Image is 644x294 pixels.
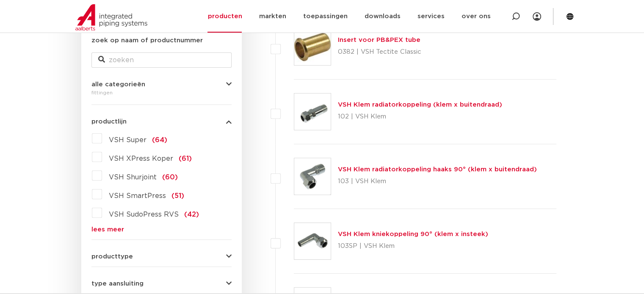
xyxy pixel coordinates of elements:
[91,118,232,125] button: productlijn
[338,231,488,237] a: VSH Klem kniekoppeling 90° (klem x insteek)
[109,155,173,162] span: VSH XPress Koper
[91,52,232,68] input: zoeken
[109,174,157,181] span: VSH Shurjoint
[171,192,184,199] span: (51)
[91,226,232,233] a: lees meer
[162,174,178,181] span: (60)
[294,29,331,65] img: Thumbnail for Insert voor PB&PEX tube
[184,211,199,218] span: (42)
[294,158,331,195] img: Thumbnail for VSH Klem radiatorkoppeling haaks 90° (klem x buitendraad)
[91,253,232,260] button: producttype
[91,81,232,88] button: alle categorieën
[338,175,537,188] p: 103 | VSH Klem
[338,239,488,253] p: 103SP | VSH Klem
[338,45,421,59] p: 0382 | VSH Tectite Classic
[91,118,127,125] span: productlijn
[109,137,146,143] span: VSH Super
[338,166,537,173] a: VSH Klem radiatorkoppeling haaks 90° (klem x buitendraad)
[91,88,232,98] div: fittingen
[338,37,420,43] a: Insert voor PB&PEX tube
[294,223,331,259] img: Thumbnail for VSH Klem kniekoppeling 90° (klem x insteek)
[91,280,144,287] span: type aansluiting
[338,102,502,108] a: VSH Klem radiatorkoppeling (klem x buitendraad)
[91,253,133,260] span: producttype
[91,280,232,287] button: type aansluiting
[91,36,203,46] label: zoek op naam of productnummer
[294,93,331,130] img: Thumbnail for VSH Klem radiatorkoppeling (klem x buitendraad)
[152,137,167,143] span: (64)
[109,192,166,199] span: VSH SmartPress
[91,81,145,88] span: alle categorieën
[109,211,179,218] span: VSH SudoPress RVS
[179,155,192,162] span: (61)
[338,110,502,124] p: 102 | VSH Klem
